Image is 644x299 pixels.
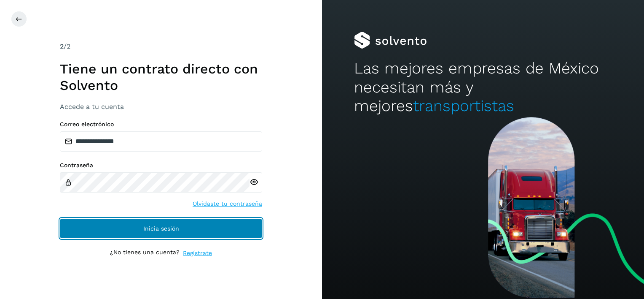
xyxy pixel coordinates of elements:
[60,121,262,128] label: Correo electrónico
[60,103,262,111] h3: Accede a tu cuenta
[60,61,262,93] h1: Tiene un contrato directo con Solvento
[110,249,180,258] p: ¿No tienes una cuenta?
[60,41,262,52] div: /2
[143,226,179,231] span: Inicia sesión
[183,249,212,258] a: Regístrate
[60,162,262,169] label: Contraseña
[193,199,262,208] a: Olvidaste tu contraseña
[60,218,262,239] button: Inicia sesión
[413,97,514,115] span: transportistas
[60,42,64,50] span: 2
[354,59,612,115] h2: Las mejores empresas de México necesitan más y mejores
